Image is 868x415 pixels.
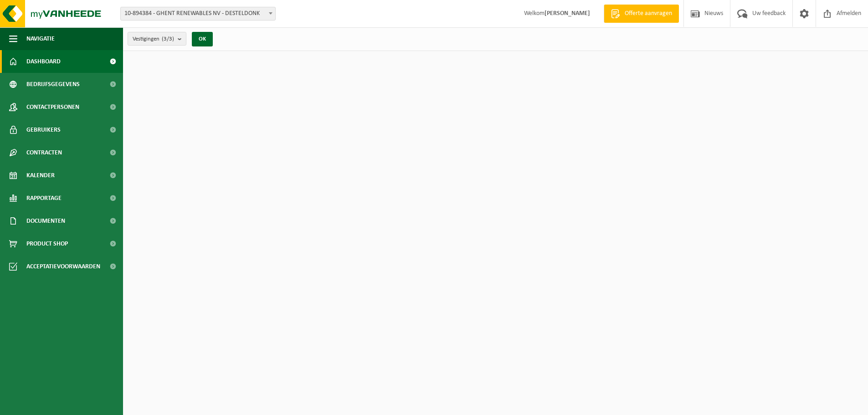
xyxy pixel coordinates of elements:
[121,7,275,20] span: 10-894384 - GHENT RENEWABLES NV - DESTELDONK
[604,5,679,23] a: Offerte aanvragen
[26,210,65,232] span: Documenten
[192,32,213,46] button: OK
[133,32,174,46] span: Vestigingen
[26,118,61,141] span: Gebruikers
[26,232,68,255] span: Product Shop
[26,141,62,164] span: Contracten
[128,32,186,46] button: Vestigingen(3/3)
[26,187,62,210] span: Rapportage
[26,27,55,50] span: Navigatie
[544,10,590,17] strong: [PERSON_NAME]
[26,50,61,73] span: Dashboard
[26,73,80,96] span: Bedrijfsgegevens
[162,36,174,42] count: (3/3)
[26,164,55,187] span: Kalender
[26,96,79,118] span: Contactpersonen
[622,9,674,18] span: Offerte aanvragen
[26,255,100,278] span: Acceptatievoorwaarden
[120,7,276,20] span: 10-894384 - GHENT RENEWABLES NV - DESTELDONK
